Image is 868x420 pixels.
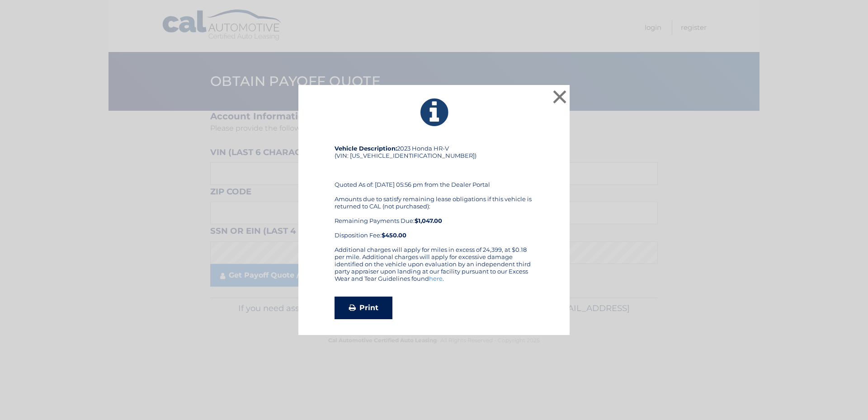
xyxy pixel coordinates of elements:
[335,297,392,319] a: Print
[335,195,533,239] div: Amounts due to satisfy remaining lease obligations if this vehicle is returned to CAL (not purcha...
[335,246,533,289] div: Additional charges will apply for miles in excess of 24,399, at $0.18 per mile. Additional charge...
[382,231,406,239] strong: $450.00
[335,145,397,152] strong: Vehicle Description:
[429,275,443,282] a: here
[551,88,569,106] button: ×
[335,145,533,246] div: 2023 Honda HR-V (VIN: [US_VEHICLE_IDENTIFICATION_NUMBER]) Quoted As of: [DATE] 05:56 pm from the ...
[415,217,442,224] b: $1,047.00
